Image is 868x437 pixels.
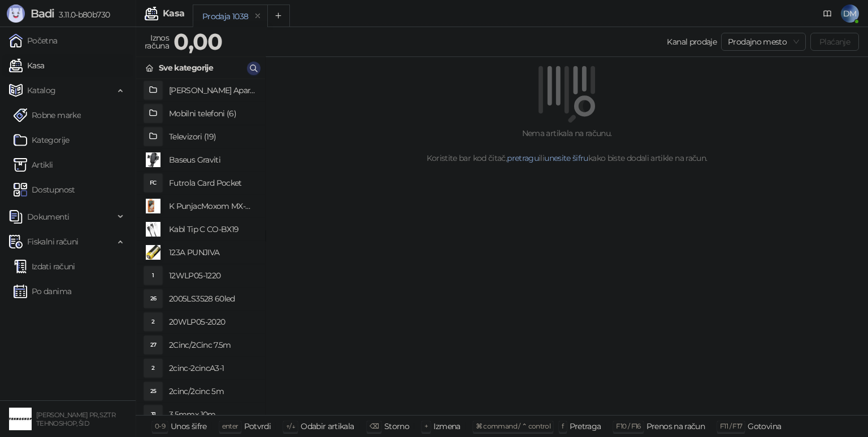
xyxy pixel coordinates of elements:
span: Fiskalni računi [27,230,78,253]
a: Početna [9,29,58,52]
span: Dokumenti [27,206,69,228]
a: Po danima [14,280,71,303]
span: + [424,422,428,430]
a: Izdati računi [14,255,75,278]
a: Dostupnost [14,178,75,201]
div: Storno [384,419,409,434]
div: Nema artikala na računu. Koristite bar kod čitač, ili kako biste dodali artikle na račun. [279,127,854,164]
span: DM [841,5,859,23]
div: Gotovina [748,419,781,434]
span: ⌫ [370,422,379,430]
div: 2 [144,313,162,331]
div: Iznos računa [142,30,171,53]
a: pretragu [507,153,539,163]
strong: 0,00 [173,28,222,55]
a: unesite šifru [544,153,588,163]
img: Slika [144,151,162,169]
div: 1 [144,266,162,285]
div: Prodaja 1038 [202,10,248,23]
span: ↑/↓ [286,422,295,430]
div: Kasa [163,9,184,18]
div: 2 [144,359,162,377]
h4: Kabl Tip C CO-BX19 [169,220,256,238]
div: Sve kategorije [159,62,213,74]
small: [PERSON_NAME] PR, SZTR TEHNOSHOP, ŠID [36,411,115,427]
span: F11 / F17 [720,422,742,430]
a: Kasa [9,54,44,77]
button: Plaćanje [810,33,859,51]
img: 64x64-companyLogo-68805acf-9e22-4a20-bcb3-9756868d3d19.jpeg [9,408,32,430]
a: Robne marke [14,104,81,126]
span: Prodajno mesto [728,33,799,50]
div: Odabir artikala [301,419,354,434]
a: Dokumentacija [818,5,836,23]
h4: 123A PUNJIVA [169,243,256,261]
span: Badi [31,7,54,20]
h4: [PERSON_NAME] Aparati (2) [169,81,256,99]
h4: 2Cinc/2Cinc 7.5m [169,336,256,354]
div: 26 [144,290,162,308]
a: Kategorije [14,129,70,151]
img: Slika [144,197,162,215]
div: 27 [144,336,162,354]
img: Artikli [14,158,27,172]
h4: Televizori (19) [169,128,256,146]
div: grid [136,79,265,415]
img: Logo [7,5,25,23]
span: ⌘ command / ⌃ control [476,422,551,430]
img: Slika [144,220,162,238]
div: Potvrdi [244,419,271,434]
span: Katalog [27,79,56,102]
button: Add tab [267,5,290,27]
div: Izmena [433,419,460,434]
h4: 2cinc/2cinc 5m [169,382,256,400]
div: Pretraga [570,419,601,434]
h4: 2005LS3528 60led [169,290,256,308]
div: 31 [144,405,162,423]
div: Prenos na račun [646,419,705,434]
div: Unos šifre [171,419,207,434]
span: enter [222,422,238,430]
h4: Futrola Card Pocket [169,174,256,192]
div: FC [144,174,162,192]
h4: 12WLP05-1220 [169,266,256,285]
a: ArtikliArtikli [14,154,53,176]
span: 3.11.0-b80b730 [54,10,110,20]
button: remove [250,11,265,21]
h4: 2cinc-2cincA3-1 [169,359,256,377]
h4: 20WLP05-2020 [169,313,256,331]
h4: Mobilni telefoni (6) [169,104,256,123]
span: 0-9 [155,422,165,430]
h4: Baseus Graviti [169,151,256,169]
span: f [562,422,563,430]
div: Kanal prodaje [667,36,717,48]
img: Slika [144,243,162,261]
h4: K PunjacMoxom MX-HC25 PD 20W [169,197,256,215]
span: F10 / F16 [616,422,640,430]
div: 25 [144,382,162,400]
h4: 3.5mmx 10m [169,405,256,423]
